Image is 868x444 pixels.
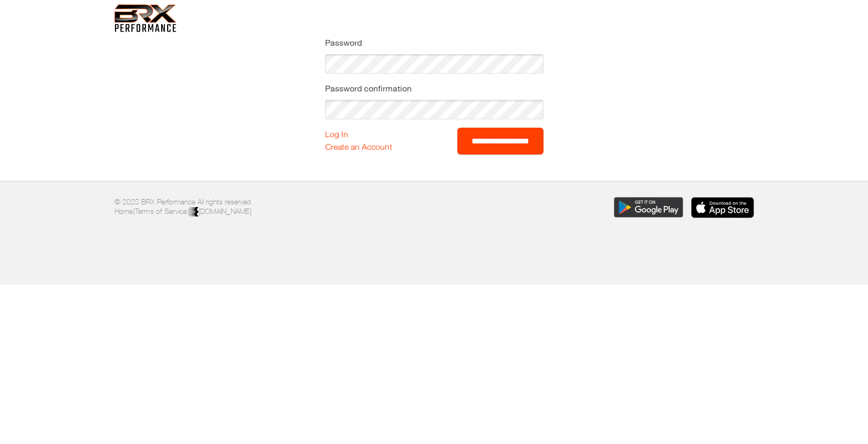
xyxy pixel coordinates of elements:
[325,129,348,139] a: Log In
[691,197,754,218] img: Download the BRX Performance app for iOS
[189,207,252,215] a: [DOMAIN_NAME]
[189,207,198,218] img: colorblack-fill
[325,142,392,151] a: Create an Account
[325,82,543,95] label: Password confirmation
[114,207,133,215] a: Home
[114,4,177,32] img: 6f7da32581c89ca25d665dc3aae533e4f14fe3ef_original.svg
[325,36,543,49] label: Password
[135,207,187,215] a: Terms of Service
[614,197,683,218] img: Download the BRX Performance app for Google Play
[114,197,426,218] p: © 2025 BRX Performance All rights reserved. | |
